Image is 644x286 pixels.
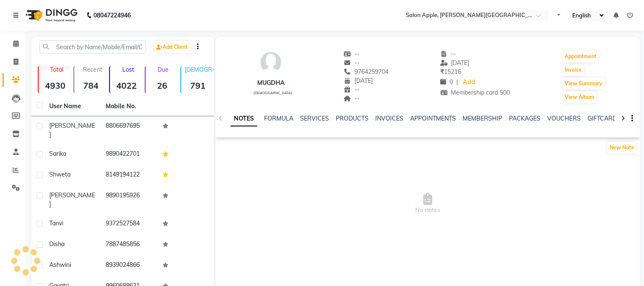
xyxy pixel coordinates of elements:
a: SERVICES [300,115,329,122]
a: NOTES [231,111,257,126]
td: 8149194122 [101,165,157,186]
span: -- [440,50,456,58]
a: Add [461,76,476,88]
a: INVOICES [375,115,403,122]
button: View Summary [562,78,605,90]
span: ashwini [49,261,71,269]
strong: 791 [181,80,214,91]
a: PRODUCTS [336,115,368,122]
a: GIFTCARDS [588,115,621,122]
td: 9372527584 [101,214,157,235]
td: 9890195926 [101,186,157,214]
strong: 784 [74,80,107,91]
span: -- [344,86,360,93]
input: Search by Name/Mobile/Email/Code [39,40,146,53]
span: [DATE] [440,59,470,67]
button: View Album [562,91,596,103]
img: logo [22,3,80,27]
a: PACKAGES [509,115,540,122]
a: Add Client [154,41,190,53]
p: Recent [78,66,107,73]
a: FORMULA [264,115,293,122]
span: [PERSON_NAME] [49,191,95,208]
strong: 4022 [110,80,143,91]
span: -- [344,95,360,102]
th: Mobile No. [101,97,157,116]
a: VOUCHERS [547,115,581,122]
p: Total [42,66,72,73]
b: 08047224946 [93,3,131,27]
span: Shweta [49,171,70,178]
a: MEMBERSHIP [463,115,502,122]
th: User Name [44,97,101,116]
p: Due [147,66,179,73]
strong: 4930 [39,80,72,91]
span: Membership card 500 [440,89,510,96]
span: 9764259704 [344,68,389,76]
button: Appointment [562,50,599,62]
span: 0 [440,78,453,86]
div: Mugdha [250,79,292,87]
button: Invoice [562,64,584,76]
td: 8806697695 [101,116,157,144]
p: [DEMOGRAPHIC_DATA] [185,66,214,73]
p: Lost [113,66,143,73]
img: avatar [258,50,284,75]
span: [DATE] [344,77,373,84]
span: [PERSON_NAME] [49,122,95,138]
td: 8939024866 [101,255,157,276]
span: tanvi [49,219,63,227]
strong: 26 [146,80,179,91]
td: 7887485856 [101,235,157,255]
button: New Note [607,142,636,154]
span: 15216 [440,68,461,76]
a: APPOINTMENTS [410,115,456,122]
span: No notes [216,161,640,246]
span: -- [344,59,360,67]
span: ₹ [440,68,444,76]
span: [DEMOGRAPHIC_DATA] [253,91,292,95]
span: | [456,78,458,87]
td: 9890422701 [101,144,157,165]
span: sarika [49,150,66,157]
span: -- [344,50,360,58]
span: disha [49,240,65,248]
